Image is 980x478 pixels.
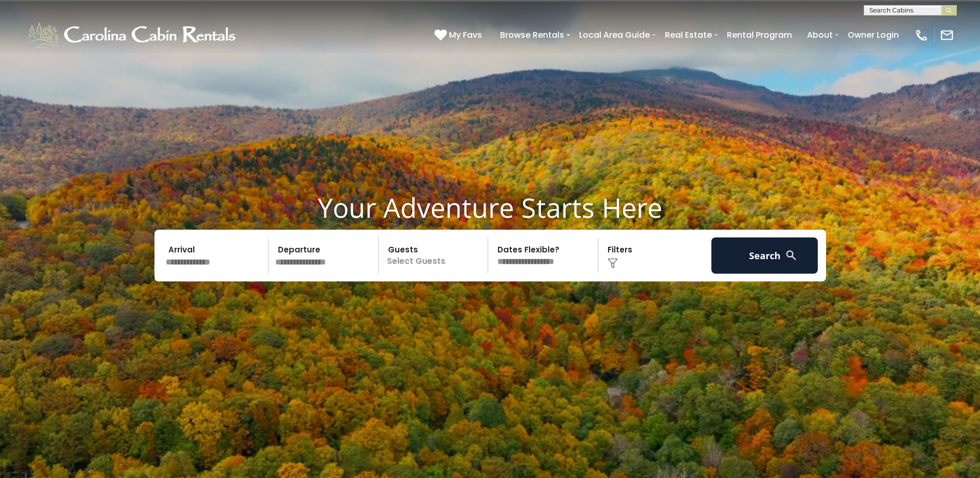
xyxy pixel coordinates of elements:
[608,258,618,268] img: filter--v1.png
[434,28,485,42] a: My Favs
[8,191,972,223] h1: Your Adventure Starts Here
[660,26,717,44] a: Real Estate
[26,20,240,51] img: White-1-1-2.png
[914,28,929,42] img: phone-regular-white.png
[722,26,797,44] a: Rental Program
[382,237,488,274] p: Select Guests
[449,28,482,41] span: My Favs
[574,26,655,44] a: Local Area Guide
[785,249,798,262] img: search-regular-white.png
[940,28,954,42] img: mail-regular-white.png
[802,26,838,44] a: About
[843,26,904,44] a: Owner Login
[711,237,818,274] button: Search
[495,26,569,44] a: Browse Rentals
